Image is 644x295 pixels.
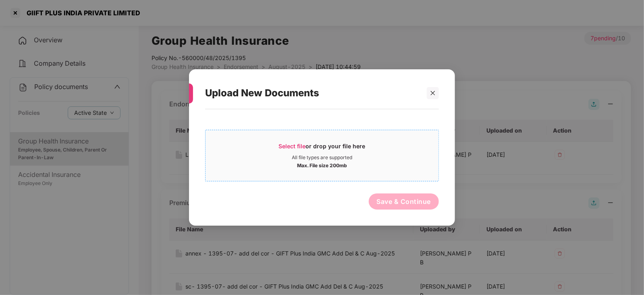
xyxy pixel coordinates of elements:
[206,136,438,175] span: Select fileor drop your file hereAll file types are supportedMax. File size 200mb
[292,154,352,161] div: All file types are supported
[279,142,366,154] div: or drop your file here
[369,193,439,210] button: Save & Continue
[279,143,306,150] span: Select file
[430,90,436,96] span: close
[205,77,420,109] div: Upload New Documents
[297,161,347,169] div: Max. File size 200mb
